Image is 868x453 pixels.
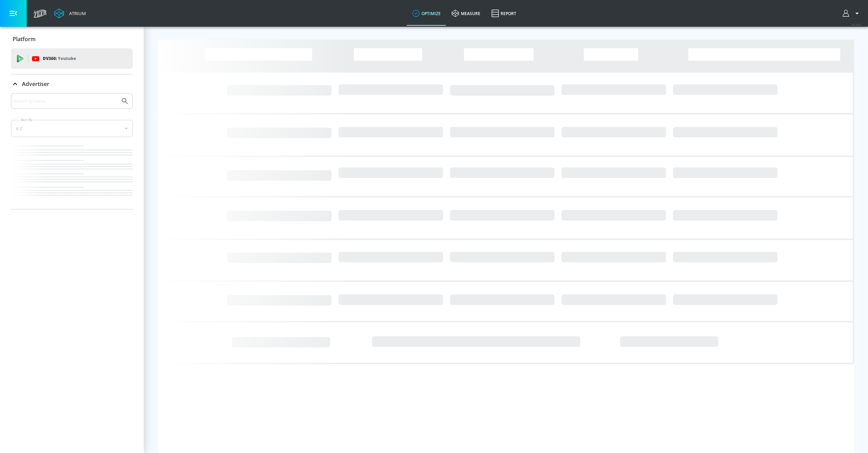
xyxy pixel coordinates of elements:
div: Advertiser [11,93,133,209]
span: v 4.24.0 [852,23,861,26]
div: A-Z [11,120,133,137]
a: measure [446,1,486,26]
p: DV360: [43,55,76,62]
nav: list of Advertiser [11,143,133,209]
p: Platform [13,35,36,43]
div: DV360: Youtube [11,48,133,69]
a: optimize [407,1,446,26]
p: Advertiser [22,80,49,88]
input: Search by name [14,97,117,106]
label: Sort By [20,118,34,122]
div: Advertiser [11,74,133,94]
div: Platform [11,29,133,49]
a: Atrium [54,8,86,19]
p: Youtube [58,55,76,62]
div: Atrium [66,10,86,16]
a: Report [486,1,522,26]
